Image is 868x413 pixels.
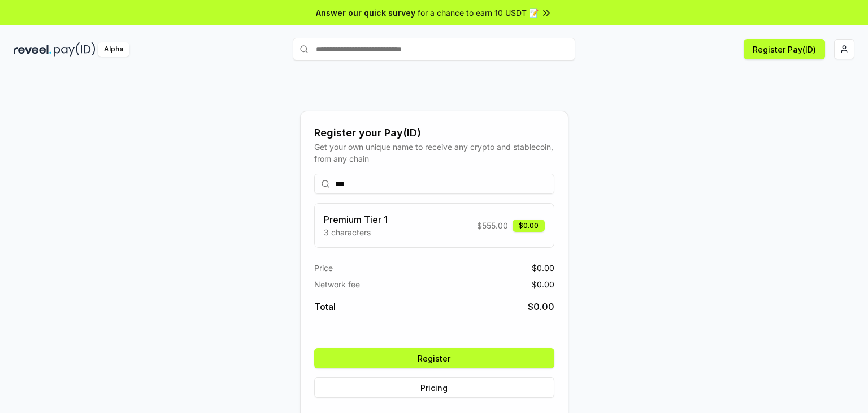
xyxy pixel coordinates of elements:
div: Get your own unique name to receive any crypto and stablecoin, from any chain [314,141,554,165]
img: pay_id [54,42,96,57]
div: $0.00 [513,220,545,232]
span: $ 555.00 [477,220,508,231]
span: $ 0.00 [532,262,554,274]
p: 3 characters [324,226,388,238]
span: Price [314,262,333,274]
img: reveel_dark [14,42,51,57]
span: $ 0.00 [528,300,554,313]
div: Alpha [98,42,129,57]
button: Register [314,348,554,368]
h3: Premium Tier 1 [324,213,388,226]
span: Answer our quick survey [316,7,415,19]
span: $ 0.00 [532,278,554,290]
span: for a chance to earn 10 USDT 📝 [418,7,539,19]
div: Register your Pay(ID) [314,125,554,141]
span: Network fee [314,278,360,290]
span: Total [314,300,336,313]
button: Register Pay(ID) [744,39,825,59]
button: Pricing [314,377,554,398]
